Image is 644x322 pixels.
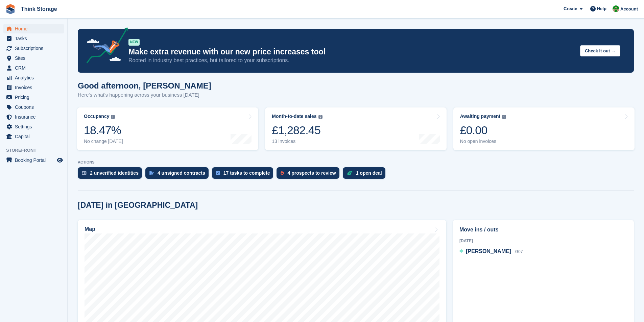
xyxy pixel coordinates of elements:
[3,132,64,141] a: menu
[3,24,64,33] a: menu
[84,123,123,137] div: 18.47%
[128,39,140,46] div: NEW
[5,4,16,14] img: stora-icon-8386f47178a22dfd0bd8f6a31ec36ba5ce8667c1dd55bd0f319d3a0aa187defe.svg
[3,122,64,131] a: menu
[18,3,60,15] a: Think Storage
[84,139,123,144] div: No change [DATE]
[15,93,55,102] span: Pricing
[272,123,322,137] div: £1,282.45
[90,170,139,176] div: 2 unverified identities
[502,115,506,119] img: icon-info-grey-7440780725fd019a000dd9b08b2336e03edf1995a4989e88bcd33f0948082b44.svg
[77,107,258,150] a: Occupancy 18.47% No change [DATE]
[347,171,353,175] img: deal-1b604bf984904fb50ccaf53a9ad4b4a5d6e5aea283cecdc64d6e3604feb123c2.svg
[272,139,322,144] div: 13 invoices
[15,24,55,33] span: Home
[3,63,64,73] a: menu
[15,155,55,165] span: Booking Portal
[459,247,523,256] a: [PERSON_NAME] G07
[212,167,277,182] a: 17 tasks to complete
[3,53,64,63] a: menu
[145,167,212,182] a: 4 unsigned contracts
[82,171,87,175] img: verify_identity-adf6edd0f0f0b5bbfe63781bf79b02c33cf7c696d77639b501bdc392416b5a36.svg
[453,107,635,150] a: Awaiting payment £0.00 No open invoices
[15,34,55,43] span: Tasks
[81,27,128,66] img: price-adjustments-announcement-icon-8257ccfd72463d97f412b2fc003d46551f7dbcb40ab6d574587a9cd5c0d94...
[78,160,634,165] p: ACTIONS
[128,47,575,57] p: Make extra revenue with our new price increases tool
[15,44,55,53] span: Subscriptions
[158,170,205,176] div: 4 unsigned contracts
[15,63,55,73] span: CRM
[78,201,198,210] h2: [DATE] in [GEOGRAPHIC_DATA]
[15,132,55,141] span: Capital
[15,53,55,63] span: Sites
[3,83,64,92] a: menu
[15,73,55,82] span: Analytics
[564,5,577,12] span: Create
[620,6,638,13] span: Account
[3,34,64,43] a: menu
[459,226,627,234] h2: Move ins / outs
[515,249,523,254] span: G07
[223,170,270,176] div: 17 tasks to complete
[460,114,501,119] div: Awaiting payment
[3,73,64,82] a: menu
[580,45,620,56] button: Check it out →
[272,114,316,119] div: Month-to-date sales
[265,107,446,150] a: Month-to-date sales £1,282.45 13 invoices
[128,57,575,64] p: Rooted in industry best practices, but tailored to your subscriptions.
[460,123,506,137] div: £0.00
[15,122,55,131] span: Settings
[3,93,64,102] a: menu
[84,114,109,119] div: Occupancy
[149,171,154,175] img: contract_signature_icon-13c848040528278c33f63329250d36e43548de30e8caae1d1a13099fd9432cc5.svg
[56,156,64,164] a: Preview store
[85,226,95,232] h2: Map
[15,112,55,122] span: Insurance
[15,83,55,92] span: Invoices
[216,171,220,175] img: task-75834270c22a3079a89374b754ae025e5fb1db73e45f91037f5363f120a921f8.svg
[459,238,627,244] div: [DATE]
[460,139,506,144] div: No open invoices
[356,170,382,176] div: 1 open deal
[111,115,115,119] img: icon-info-grey-7440780725fd019a000dd9b08b2336e03edf1995a4989e88bcd33f0948082b44.svg
[466,248,511,254] span: [PERSON_NAME]
[281,171,284,175] img: prospect-51fa495bee0391a8d652442698ab0144808aea92771e9ea1ae160a38d050c398.svg
[343,167,389,182] a: 1 open deal
[597,5,606,12] span: Help
[78,91,211,99] p: Here's what's happening across your business [DATE]
[277,167,342,182] a: 4 prospects to review
[3,102,64,112] a: menu
[287,170,336,176] div: 4 prospects to review
[3,155,64,165] a: menu
[78,167,145,182] a: 2 unverified identities
[613,5,619,12] img: Sarah Mackie
[6,147,67,154] span: Storefront
[15,102,55,112] span: Coupons
[78,81,211,90] h1: Good afternoon, [PERSON_NAME]
[3,44,64,53] a: menu
[318,115,323,119] img: icon-info-grey-7440780725fd019a000dd9b08b2336e03edf1995a4989e88bcd33f0948082b44.svg
[3,112,64,122] a: menu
